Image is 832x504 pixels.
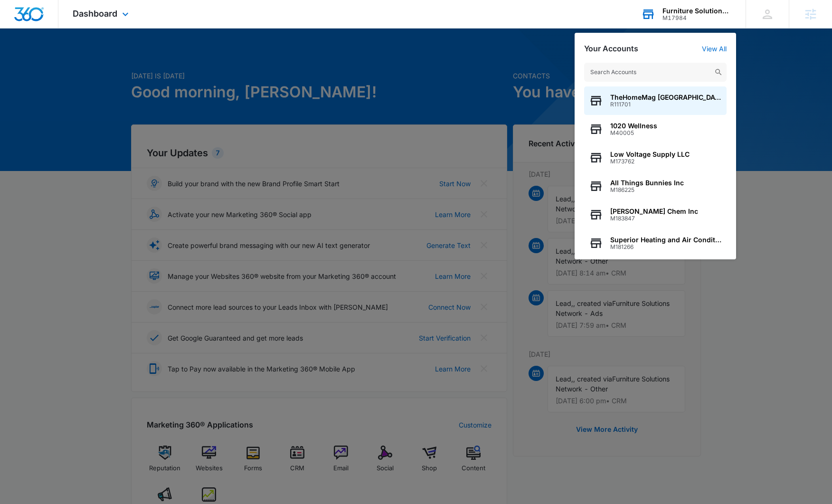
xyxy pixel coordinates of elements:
div: account id [662,15,732,21]
h2: Your Accounts [584,44,638,53]
span: Dashboard [73,9,117,19]
span: [PERSON_NAME] Chem Inc [610,208,698,215]
span: All Things Bunnies Inc [610,179,684,187]
span: Superior Heating and Air Conditioning [610,236,722,244]
span: M181266 [610,244,722,250]
button: [PERSON_NAME] Chem IncM183847 [584,200,727,229]
button: 1020 WellnessM40005 [584,115,727,143]
input: Search Accounts [584,63,727,82]
span: M40005 [610,130,657,136]
button: TheHomeMag [GEOGRAPHIC_DATA]R111701 [584,86,727,115]
button: Low Voltage Supply LLCM173762 [584,143,727,172]
div: account name [662,7,732,15]
span: 1020 Wellness [610,122,657,130]
span: M183847 [610,215,698,222]
button: Superior Heating and Air ConditioningM181266 [584,229,727,257]
button: All Things Bunnies IncM186225 [584,172,727,200]
span: TheHomeMag [GEOGRAPHIC_DATA] [610,94,722,101]
span: Low Voltage Supply LLC [610,151,690,158]
a: View All [702,45,727,53]
span: M173762 [610,158,690,165]
span: R111701 [610,101,722,108]
span: M186225 [610,187,684,193]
